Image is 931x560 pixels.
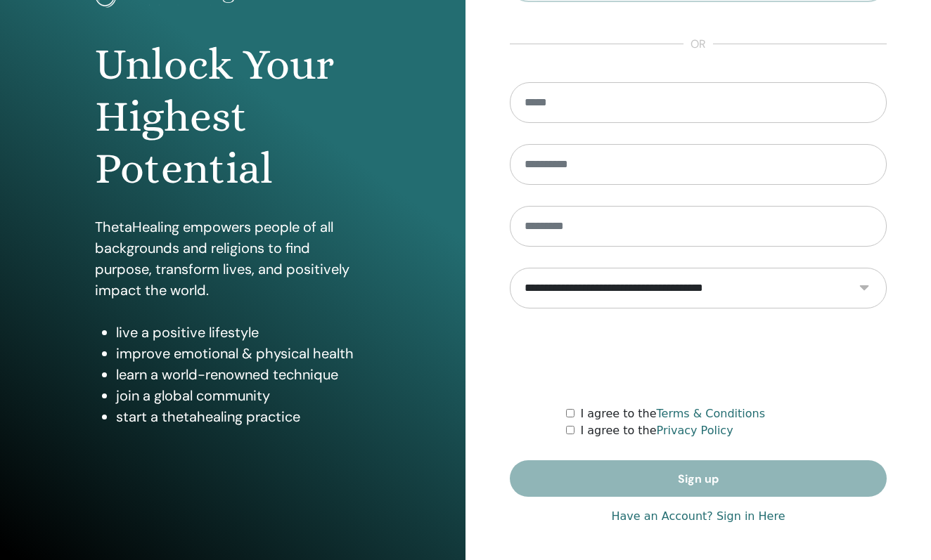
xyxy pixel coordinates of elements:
[591,330,805,384] iframe: reCAPTCHA
[611,508,785,525] a: Have an Account? Sign in Here
[116,364,370,385] li: learn a world-renowned technique
[116,322,370,343] li: live a positive lifestyle
[116,343,370,364] li: improve emotional & physical health
[683,36,713,53] span: or
[95,216,370,301] p: ThetaHealing empowers people of all backgrounds and religions to find purpose, transform lives, a...
[657,424,733,437] a: Privacy Policy
[657,407,765,420] a: Terms & Conditions
[580,422,733,439] label: I agree to the
[116,385,370,406] li: join a global community
[116,406,370,427] li: start a thetahealing practice
[95,39,370,195] h1: Unlock Your Highest Potential
[580,405,765,422] label: I agree to the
